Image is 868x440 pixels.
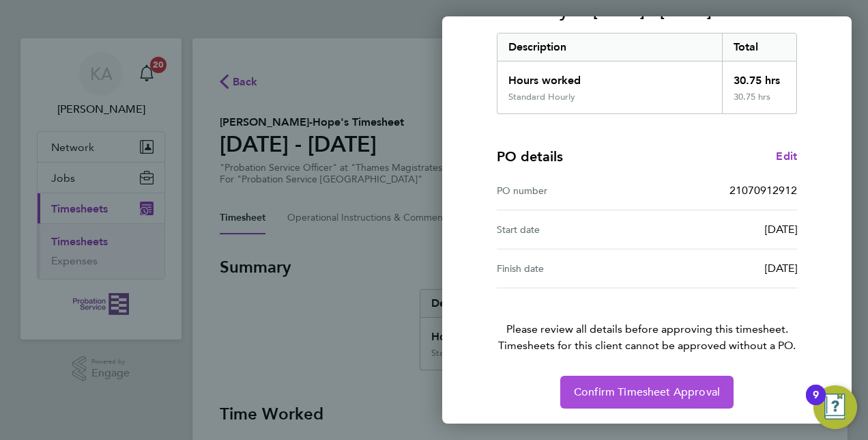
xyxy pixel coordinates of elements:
[647,260,797,277] div: [DATE]
[480,288,813,354] p: Please review all details before approving this timesheet.
[480,338,813,354] span: Timesheets for this client cannot be approved without a PO.
[722,61,797,92] div: 30.75 hrs
[729,184,797,197] span: 21070912912
[497,182,647,199] div: PO number
[497,61,722,92] div: Hours worked
[813,395,819,413] div: 9
[497,147,563,166] h4: PO details
[508,92,575,102] div: Standard Hourly
[560,376,734,409] button: Confirm Timesheet Approval
[497,221,647,238] div: Start date
[497,33,797,114] div: Summary of 25 - 31 Aug 2025
[574,385,720,399] span: Confirm Timesheet Approval
[776,150,797,163] span: Edit
[776,148,797,165] a: Edit
[722,92,797,113] div: 30.75 hrs
[647,221,797,238] div: [DATE]
[813,385,857,429] button: Open Resource Center, 9 new notifications
[497,260,647,277] div: Finish date
[497,33,722,61] div: Description
[722,33,797,61] div: Total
